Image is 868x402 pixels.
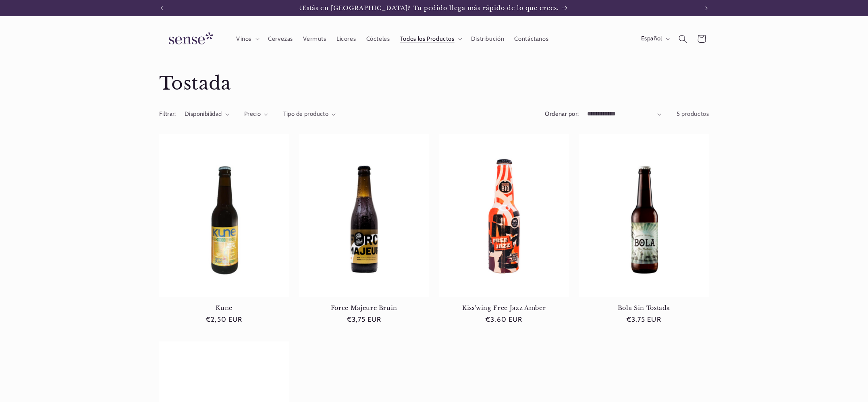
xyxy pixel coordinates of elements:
[466,30,509,48] a: Distribución
[268,35,293,43] span: Cervezas
[677,110,709,117] span: 5 productos
[283,110,329,117] span: Tipo de producto
[579,304,709,312] a: Bola Sin Tostada
[299,304,429,312] a: Force Majeure Bruin
[514,35,548,43] span: Contáctanos
[159,27,220,50] img: Sense
[331,30,361,48] a: Licores
[156,24,223,54] a: Sense
[236,35,251,43] span: Vinos
[509,30,554,48] a: Contáctanos
[641,34,662,43] span: Español
[159,304,289,312] a: Kune
[298,30,332,48] a: Vermuts
[244,110,268,119] summary: Precio
[244,110,261,117] span: Precio
[636,31,673,47] button: Español
[299,4,559,12] span: ¿Estás en [GEOGRAPHIC_DATA]? Tu pedido llega más rápido de lo que crees.
[303,35,326,43] span: Vermuts
[336,35,356,43] span: Licores
[159,72,709,95] h1: Tostada
[400,35,455,43] span: Todos los Productos
[366,35,390,43] span: Cócteles
[361,30,395,48] a: Cócteles
[283,110,336,119] summary: Tipo de producto (0 seleccionado)
[231,30,263,48] summary: Vinos
[185,110,222,117] span: Disponibilidad
[185,110,229,119] summary: Disponibilidad (0 seleccionado)
[471,35,505,43] span: Distribución
[263,30,298,48] a: Cervezas
[439,304,569,312] a: Kiss'wing Free Jazz Amber
[673,29,692,48] summary: Búsqueda
[545,110,579,117] label: Ordenar por:
[395,30,466,48] summary: Todos los Productos
[159,110,176,119] h2: Filtrar:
